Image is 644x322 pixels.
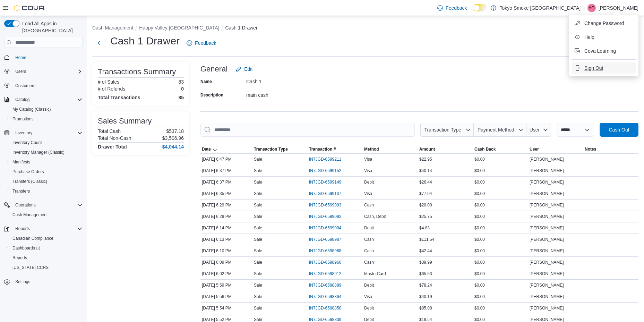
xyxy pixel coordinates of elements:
[10,244,83,252] span: Dashboards
[98,144,127,150] h4: Drawer Total
[364,202,374,208] span: Cash
[12,201,83,209] span: Operations
[309,281,348,289] button: IN7JGD-6598889
[589,4,594,12] span: AG
[364,225,374,231] span: Debit
[419,191,432,196] span: $77.04
[424,127,461,133] span: Transaction Type
[500,4,581,12] p: Tokyo Smoke [GEOGRAPHIC_DATA]
[10,187,83,195] span: Transfers
[254,179,262,185] p: Sale
[473,224,528,232] div: $0.00
[12,265,49,270] span: [US_STATE] CCRS
[584,20,624,27] span: Change Password
[528,145,583,153] button: User
[178,95,184,100] h4: 85
[200,270,252,278] div: [DATE] 6:02 PM
[309,178,348,186] button: IN7JGD-6599149
[309,225,341,231] span: IN7JGD-6599004
[15,55,26,60] span: Home
[98,86,125,92] h6: # of Refunds
[200,92,223,98] label: Description
[200,304,252,312] div: [DATE] 5:54 PM
[12,188,30,194] span: Transfers
[10,105,54,113] a: My Catalog (Classic)
[419,248,432,254] span: $42.44
[473,167,528,175] div: $0.00
[12,255,27,261] span: Reports
[309,305,341,311] span: IN7JGD-6598850
[14,5,45,11] img: Cova
[12,224,33,233] button: Reports
[473,293,528,301] div: $0.00
[309,282,341,288] span: IN7JGD-6598889
[233,62,255,76] button: Edit
[12,95,32,104] button: Catalog
[12,67,83,76] span: Users
[1,67,85,76] button: Users
[7,167,85,177] button: Purchase Orders
[7,263,85,272] button: [US_STATE] CCRS
[7,157,85,167] button: Manifests
[15,226,30,231] span: Reports
[12,107,51,112] span: My Catalog (Classic)
[200,258,252,266] div: [DATE] 6:09 PM
[309,156,341,162] span: IN7JGD-6599211
[1,52,85,62] button: Home
[254,156,262,162] p: Sale
[92,25,133,31] button: Cash Management
[530,237,564,242] span: [PERSON_NAME]
[309,191,341,196] span: IN7JGD-6599137
[254,214,262,219] p: Sale
[254,260,262,265] p: Sale
[419,202,432,208] span: $20.00
[583,4,585,12] p: |
[10,158,33,166] a: Manifests
[7,177,85,186] button: Transfers (Classic)
[419,214,432,219] span: $25.75
[364,146,379,152] span: Method
[12,67,29,76] button: Users
[92,24,638,33] nav: An example of EuiBreadcrumbs
[309,189,348,198] button: IN7JGD-6599137
[309,248,341,254] span: IN7JGD-6598968
[254,294,262,299] p: Sale
[473,212,528,221] div: $0.00
[473,270,528,278] div: $0.00
[200,79,212,84] label: Name
[420,123,474,137] button: Transaction Type
[585,146,596,152] span: Notes
[473,258,528,266] div: $0.00
[12,129,35,137] button: Inventory
[254,305,262,311] p: Sale
[309,293,348,301] button: IN7JGD-6598864
[419,282,432,288] span: $78.24
[474,123,526,137] button: Payment Method
[10,138,83,147] span: Inventory Count
[583,145,638,153] button: Notes
[572,62,636,74] button: Sign Out
[364,179,374,185] span: Debit
[166,128,184,134] p: $537.18
[98,117,152,125] h3: Sales Summary
[12,140,42,145] span: Inventory Count
[309,224,348,232] button: IN7JGD-6599004
[473,235,528,244] div: $0.00
[419,146,435,152] span: Amount
[200,293,252,301] div: [DATE] 5:56 PM
[10,105,83,113] span: My Catalog (Classic)
[92,36,106,50] button: Next
[599,4,638,12] p: [PERSON_NAME]
[10,138,45,147] a: Inventory Count
[473,189,528,198] div: $0.00
[225,25,257,31] button: Cash 1 Drawer
[446,5,467,11] span: Feedback
[584,34,594,41] span: Help
[254,202,262,208] p: Sale
[526,123,551,137] button: User
[584,48,616,54] span: Cova Learning
[246,76,339,84] div: Cash 1
[419,260,432,265] span: $39.99
[530,156,564,162] span: [PERSON_NAME]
